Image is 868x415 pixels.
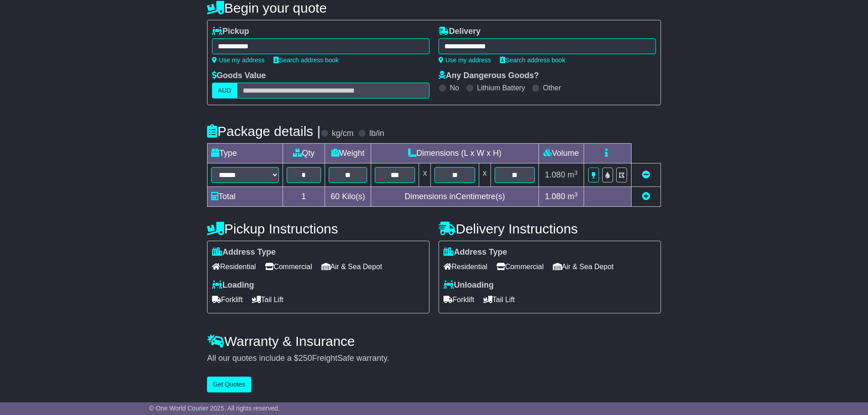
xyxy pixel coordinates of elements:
label: AUD [212,83,237,98]
span: Residential [443,260,487,274]
span: m [567,170,578,179]
td: x [479,163,491,187]
td: Dimensions (L x W x H) [371,144,539,163]
td: Kilo(s) [325,187,371,207]
label: Unloading [443,280,494,290]
span: Forklift [443,293,474,307]
a: Add new item [642,192,650,201]
span: Commercial [265,260,312,274]
span: Air & Sea Depot [553,260,614,274]
span: Tail Lift [252,293,283,307]
sup: 3 [574,191,578,198]
h4: Package details | [207,124,321,139]
td: Qty [283,144,325,163]
span: Air & Sea Depot [321,260,382,274]
span: 1.080 [545,170,565,179]
td: Total [208,187,283,207]
label: Address Type [212,247,276,257]
span: Forklift [212,293,243,307]
span: Commercial [496,260,543,274]
span: Tail Lift [483,293,515,307]
a: Use my address [212,56,264,64]
span: 60 [330,192,340,201]
span: © One World Courier 2025. All rights reserved. [149,405,280,412]
span: m [567,192,578,201]
td: x [419,163,431,187]
a: Search address book [500,56,565,64]
a: Use my address [439,56,491,64]
button: Get Quotes [207,377,251,392]
h4: Pickup Instructions [207,221,429,236]
label: Pickup [212,27,249,37]
label: kg/cm [332,129,354,139]
label: Lithium Battery [477,84,525,92]
span: Residential [212,260,256,274]
td: Type [208,144,283,163]
label: Address Type [443,247,507,257]
sup: 3 [574,169,578,176]
td: Weight [325,144,371,163]
td: Dimensions in Centimetre(s) [371,187,539,207]
span: 250 [298,354,312,363]
h4: Delivery Instructions [439,221,661,236]
label: Any Dangerous Goods? [439,71,539,81]
td: 1 [283,187,325,207]
label: Goods Value [212,71,266,81]
a: Remove this item [642,170,650,179]
h4: Begin your quote [207,0,661,15]
label: Delivery [439,27,481,37]
div: All our quotes include a $ FreightSafe warranty. [207,354,661,364]
label: Other [543,84,561,92]
span: 1.080 [545,192,565,201]
label: lb/in [369,129,384,139]
label: No [450,84,459,92]
td: Volume [538,144,584,163]
label: Loading [212,280,254,290]
h4: Warranty & Insurance [207,334,661,349]
a: Search address book [274,56,339,64]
